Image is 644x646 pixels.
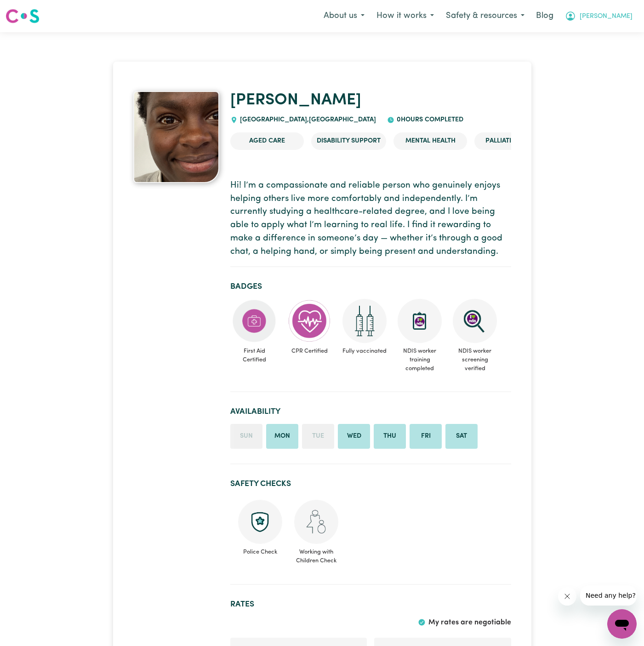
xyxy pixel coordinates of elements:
span: [GEOGRAPHIC_DATA] , [GEOGRAPHIC_DATA] [238,116,376,123]
span: CPR Certified [285,343,333,359]
span: Working with Children Check [294,544,339,565]
a: Blog [530,6,559,26]
img: Annette [133,91,220,183]
li: Aged Care [230,132,304,150]
p: Hi! I’m a compassionate and reliable person who genuinely enjoys helping others live more comfort... [230,179,511,259]
img: Police check [238,500,282,544]
img: NDIS Worker Screening Verified [453,299,497,343]
h2: Safety Checks [230,479,511,489]
span: NDIS worker screening verified [451,343,499,377]
span: Fully vaccinated [341,343,388,359]
li: Available on Thursday [374,424,406,449]
button: How it works [370,6,440,26]
h2: Badges [230,282,511,292]
img: Careseekers logo [6,8,40,24]
a: Annette's profile picture' [133,91,220,183]
span: [PERSON_NAME] [580,11,633,22]
img: Care and support worker has completed CPR Certification [287,299,331,343]
img: Working with children check [294,500,338,544]
iframe: Button to launch messaging window [607,609,637,639]
h2: Availability [230,407,511,417]
img: CS Academy: Introduction to NDIS Worker Training course completed [398,299,442,343]
li: Available on Monday [266,424,298,449]
button: About us [318,6,370,26]
li: Disability Support [311,132,386,150]
img: Care and support worker has received 2 doses of COVID-19 vaccine [342,299,387,343]
iframe: Close message [558,587,576,606]
li: Available on Wednesday [338,424,370,449]
span: NDIS worker training completed [396,343,444,377]
span: 0 hours completed [394,116,463,123]
button: My Account [559,6,638,26]
span: My rates are negotiable [428,619,511,626]
span: Police Check [238,544,283,556]
li: Mental Health [393,132,467,150]
li: Unavailable on Tuesday [302,424,334,449]
h2: Rates [230,600,511,609]
img: Care and support worker has completed First Aid Certification [232,299,276,343]
li: Available on Friday [410,424,442,449]
a: Careseekers logo [6,6,40,27]
button: Safety & resources [440,6,530,26]
li: Unavailable on Sunday [230,424,262,449]
span: First Aid Certified [230,343,278,368]
iframe: Message from company [580,585,637,606]
li: Available on Saturday [445,424,478,449]
li: Palliative care [474,132,548,150]
a: [PERSON_NAME] [230,92,361,109]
